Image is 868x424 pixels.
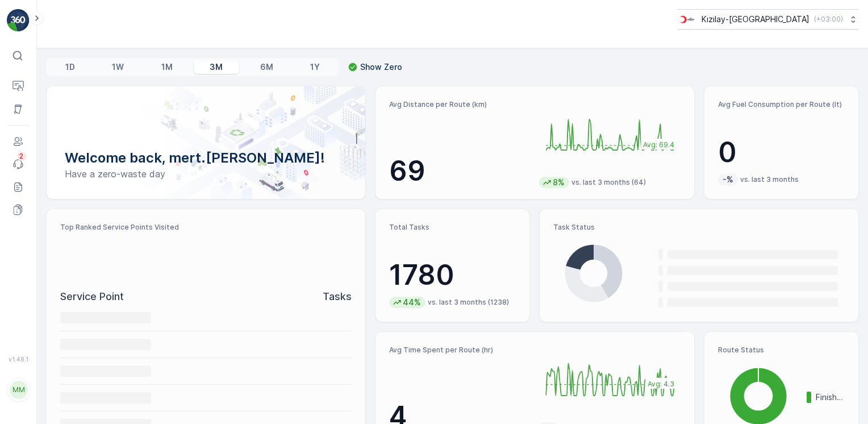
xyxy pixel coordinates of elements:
span: v 1.48.1 [7,356,30,363]
p: vs. last 3 months [740,175,799,184]
p: Finished [816,392,845,403]
img: k%C4%B1z%C4%B1lay_D5CCths.png [677,13,697,26]
p: 44% [402,297,422,308]
p: 1D [65,61,75,73]
p: 3M [210,61,223,73]
p: vs. last 3 months (1238) [428,298,509,307]
p: -% [721,174,735,185]
p: Avg Distance per Route (km) [389,100,530,109]
p: Kızılay-[GEOGRAPHIC_DATA] [702,14,809,25]
p: 1W [112,61,124,73]
p: Service Point [60,289,124,305]
p: Tasks [323,289,352,305]
p: vs. last 3 months (64) [571,178,646,187]
img: logo [7,9,30,32]
p: 6M [260,61,273,73]
p: 2 [19,152,24,161]
p: 8% [552,177,566,188]
p: Welcome back, mert.[PERSON_NAME]! [65,149,347,167]
p: ( +03:00 ) [814,15,843,24]
p: Task Status [553,223,845,232]
p: Show Zero [360,61,402,73]
div: MM [10,381,28,399]
p: 1Y [310,61,320,73]
button: Kızılay-[GEOGRAPHIC_DATA](+03:00) [677,9,859,30]
p: 1M [161,61,173,73]
p: Route Status [718,346,845,355]
p: 69 [389,154,530,188]
button: MM [7,365,30,415]
p: Avg Fuel Consumption per Route (lt) [718,100,845,109]
p: Have a zero-waste day [65,167,347,181]
p: Total Tasks [389,223,516,232]
p: 1780 [389,258,516,292]
p: 0 [718,135,845,169]
p: Avg Time Spent per Route (hr) [389,346,530,355]
a: 2 [7,153,30,176]
p: Top Ranked Service Points Visited [60,223,352,232]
